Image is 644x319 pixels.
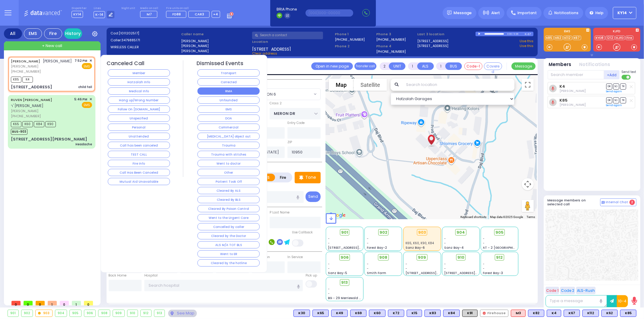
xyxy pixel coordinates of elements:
button: Went to doctor [197,160,260,167]
button: Transport [197,69,260,77]
div: EMS [24,28,42,39]
div: BLS [407,310,422,317]
label: KJFD [593,30,640,34]
span: 913 [341,280,348,286]
div: 903 [417,229,428,236]
span: K65, K60, K90, K84 [405,241,434,245]
span: - [328,287,330,291]
span: DR [606,84,612,89]
div: K72 [388,310,404,317]
span: - [405,262,407,266]
div: [STREET_ADDRESS] [11,84,52,90]
h4: Canceled Call [107,60,145,67]
button: Went to ER [197,250,260,257]
span: K90 [45,121,56,127]
span: FD88 [172,12,181,17]
div: Headache [75,142,92,147]
button: Toggle fullscreen view [522,79,534,91]
span: [PERSON_NAME] [11,64,72,69]
a: Open in new page [311,62,353,70]
button: Covered [484,62,502,70]
span: - [367,236,369,241]
span: - [444,241,446,245]
span: 906 [341,254,349,261]
div: K67 [564,310,580,317]
div: BLS [425,310,441,317]
span: [1011202517] [119,31,139,36]
label: [PERSON_NAME] [181,43,250,49]
div: K60 [369,310,386,317]
button: Show street map [329,79,354,91]
label: ZIP [287,140,292,145]
a: K4 [559,84,565,89]
span: - [328,291,330,296]
span: 901 [341,229,348,235]
span: Moshe Landau [559,103,586,107]
a: [STREET_ADDRESS] [418,43,449,49]
button: 10-4 [617,295,628,307]
button: Unspecified [108,115,170,122]
button: Cancelled by caller [197,223,260,230]
div: K112 [582,310,599,317]
label: Dispatcher [72,7,87,10]
span: K60 [22,121,33,127]
span: - [328,236,330,241]
span: 0 [11,301,21,305]
span: 0 [60,301,69,305]
button: KY14 [613,7,636,19]
button: ALS M/A TOT BLS [197,241,260,248]
span: KY14 [72,11,83,18]
span: [STREET_ADDRESS][PERSON_NAME] [328,245,385,250]
button: UNIT [389,62,405,70]
span: SO [613,97,619,103]
div: 910 [127,310,138,317]
a: Use this [520,43,533,49]
span: DR [606,97,612,103]
div: BLS [582,310,599,317]
span: EMS [82,63,92,69]
span: Forest Bay-3 [483,271,503,275]
span: Clear address [252,51,277,56]
div: K69 [350,310,367,317]
label: Lines [94,7,115,10]
a: Send again [606,90,622,93]
span: - [328,266,330,271]
div: BLS [350,310,367,317]
label: P Last Name [270,210,290,215]
label: Back Home [109,273,127,278]
span: +4 [213,12,218,17]
button: Hang up/Wrong Number [108,96,170,104]
div: 903 [36,310,52,317]
span: Phone 4 [376,44,415,49]
span: Important [517,10,537,16]
div: BLS [331,310,348,317]
div: 905 [70,310,81,317]
button: Went to the Urgent Care [197,214,260,221]
div: 904 [55,310,67,317]
a: K85 [559,98,568,103]
div: See map [168,310,197,317]
a: K112 [563,36,572,40]
button: Trauma with stitches [197,151,260,158]
button: Members [549,61,572,68]
label: [PHONE_NUMBER] [376,37,406,42]
label: Hospital [144,273,158,278]
span: Phone 2 [335,44,374,49]
button: Map camera controls [522,178,534,190]
span: M7 [147,12,152,17]
span: BG - 29 Merriewold S. [328,296,362,300]
div: K83 [425,310,441,317]
div: Fire [44,28,62,39]
a: Open this area in Google Maps (opens a new window) [327,211,347,219]
a: History [64,28,82,39]
span: Alert [491,10,500,16]
img: Logo [24,9,64,17]
div: 0:36 [514,30,519,37]
button: BUS [445,62,462,70]
span: - [367,262,369,266]
span: - [367,241,369,245]
button: Notifications [579,61,610,68]
button: Cleared By ALS [197,187,260,194]
span: 902 [380,229,387,235]
div: K84 [443,310,460,317]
